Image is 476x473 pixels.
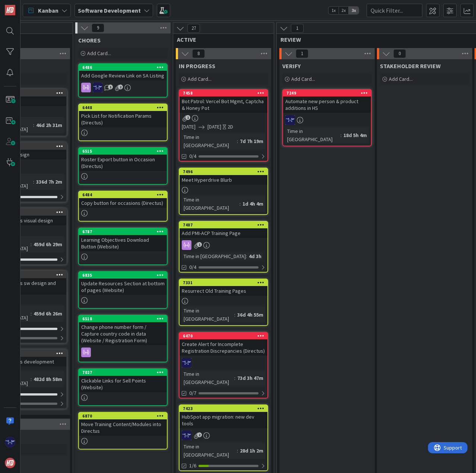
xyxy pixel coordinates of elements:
div: 6486Add Google Review Link on SA Listing [79,64,167,80]
div: 7496 [180,168,267,175]
span: 1 [291,24,304,33]
span: IN PROGRESS [179,62,215,70]
div: 6518Change phone number form / Capture country code in data (Website / Registration Form) [79,315,167,345]
div: 1d 4h 4m [241,200,265,208]
span: 2 [118,85,123,89]
div: 6486 [79,64,167,71]
div: 6515Roster Export button in Occasion (Directus) [79,148,167,171]
div: 7423HubSpot app migration: new dev tools [180,405,267,428]
div: 6470 [183,333,267,339]
span: CHORES [78,36,101,44]
div: Automate new person & product additions in HS [283,96,371,113]
span: : [239,200,241,208]
div: Pick List for Notification Params (Directus) [79,111,167,127]
img: MH [93,83,102,92]
div: Clickable Links for Sell Points (Website) [79,376,167,392]
span: : [31,375,32,383]
img: MH [182,358,191,368]
div: 6787Learning Objectives Download Button (Website) [79,228,167,251]
img: Visit kanbanzone.com [5,5,15,15]
div: 6448Pick List for Notification Params (Directus) [79,104,167,127]
div: 6470 [180,333,267,339]
span: : [33,121,34,129]
img: avatar [5,458,15,468]
span: 9 [92,23,104,32]
div: 459d 6h 26m [32,309,64,318]
div: 6870Move Training Content/Modules into Directus [79,413,167,436]
div: Add PMI-ACP Training Page [180,228,267,238]
div: 7496 [183,169,267,174]
div: 7331Resurrect Old Training Pages [180,279,267,296]
div: Change phone number form / Capture country code in data (Website / Registration Form) [79,322,167,345]
span: Kanban [38,6,58,15]
div: 7027 [82,370,167,375]
div: Time in [GEOGRAPHIC_DATA] [182,442,237,459]
div: 6835 [79,272,167,279]
div: Time in [GEOGRAPHIC_DATA] [182,133,237,149]
span: 2x [339,7,349,14]
span: Add Card... [87,50,111,57]
div: 18d 5h 4m [342,131,369,139]
div: 6470Create Alert for Incomplete Registration Discrepancies (Directus) [180,333,267,356]
span: : [234,311,235,319]
div: 7496Meet Hyperdrive Blurb [180,168,267,185]
span: 8 [192,49,205,58]
div: 7249 [286,91,371,96]
div: 2D [228,123,233,131]
div: MH [283,115,371,125]
span: : [340,131,342,139]
div: 7487 [180,222,267,228]
div: MH [180,358,267,368]
div: 7458 [180,90,267,96]
div: 73d 3h 47m [235,374,265,382]
span: Add Card... [291,76,315,82]
div: 7487Add PMI-ACP Training Page [180,222,267,238]
div: 7458 [183,91,267,96]
div: MH [79,83,167,92]
img: MH [5,437,15,447]
div: 7027Clickable Links for Sell Points (Website) [79,369,167,392]
div: Time in [GEOGRAPHIC_DATA] [182,252,246,260]
div: 6518 [82,316,167,321]
span: 1 [296,49,308,58]
span: : [33,178,34,186]
span: : [31,309,32,318]
div: 7331 [180,279,267,286]
div: 4d 3h [247,252,263,260]
div: 7027 [79,369,167,376]
span: : [237,137,238,145]
span: VERIFY [282,62,301,70]
span: STAKEHOLDER REVIEW [380,62,441,70]
div: MH [180,431,267,440]
span: : [234,374,235,382]
div: Time in [GEOGRAPHIC_DATA] [182,370,234,386]
div: Time in [GEOGRAPHIC_DATA] [182,307,234,323]
div: 7249 [283,90,371,96]
div: Copy button for occasions (Directus) [79,198,167,208]
div: 6448 [79,104,167,111]
div: 6484Copy button for occasions (Directus) [79,191,167,208]
b: Software Development [78,7,141,14]
div: Add Google Review Link on SA Listing [79,71,167,80]
span: 1 [185,115,190,120]
span: Add Card... [389,76,413,82]
span: 1 [197,242,202,247]
span: : [31,240,32,248]
div: 6484 [82,192,167,197]
span: [DATE] [182,123,196,131]
div: Time in [GEOGRAPHIC_DATA] [182,196,239,212]
div: Bot Patrol: Vercel Bot Mgmt, Captcha & Honey Pot [180,96,267,113]
div: 6835Update Resources Section at bottom of pages (Website) [79,272,167,295]
div: 7423 [183,406,267,411]
div: 6870 [82,413,167,419]
div: 459d 6h 29m [32,240,64,248]
div: 7423 [180,405,267,412]
span: [DATE] [207,123,221,131]
span: ACTIVE [177,36,264,43]
div: Resurrect Old Training Pages [180,286,267,296]
div: 6448 [82,105,167,110]
span: 0/7 [189,389,196,397]
input: Quick Filter... [366,4,422,17]
span: : [246,252,247,260]
div: Learning Objectives Download Button (Website) [79,235,167,251]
